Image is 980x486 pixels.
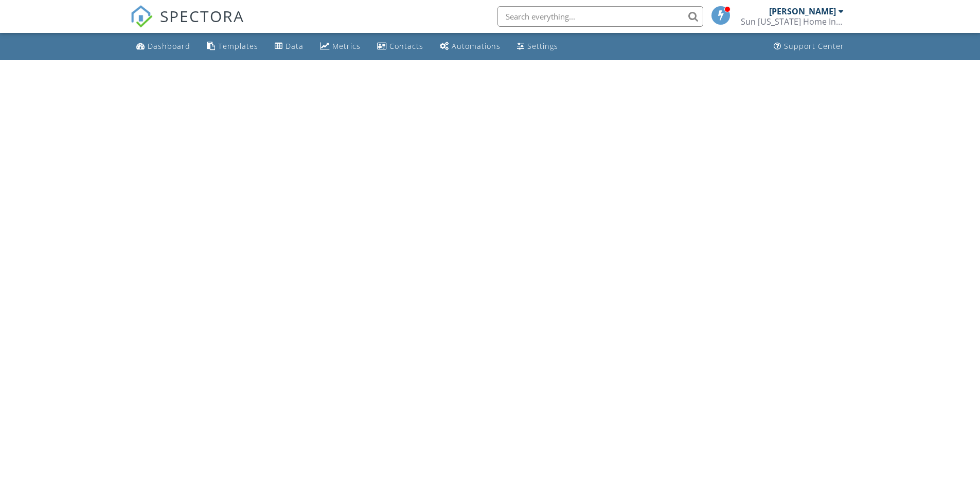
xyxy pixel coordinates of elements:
[389,41,423,51] div: Contacts
[513,37,562,56] a: Settings
[452,41,501,51] div: Automations
[527,41,558,51] div: Settings
[741,16,844,27] div: Sun Florida Home Inspections, Inc.
[160,5,244,27] span: SPECTORA
[497,6,703,27] input: Search everything...
[218,41,258,51] div: Templates
[332,41,361,51] div: Metrics
[769,6,836,16] div: [PERSON_NAME]
[373,37,427,56] a: Contacts
[203,37,262,56] a: Templates
[770,37,848,56] a: Support Center
[130,14,244,35] a: SPECTORA
[316,37,365,56] a: Metrics
[148,41,190,51] div: Dashboard
[130,5,153,28] img: The Best Home Inspection Software - Spectora
[132,37,194,56] a: Dashboard
[784,41,844,51] div: Support Center
[271,37,308,56] a: Data
[436,37,505,56] a: Automations (Basic)
[286,41,304,51] div: Data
